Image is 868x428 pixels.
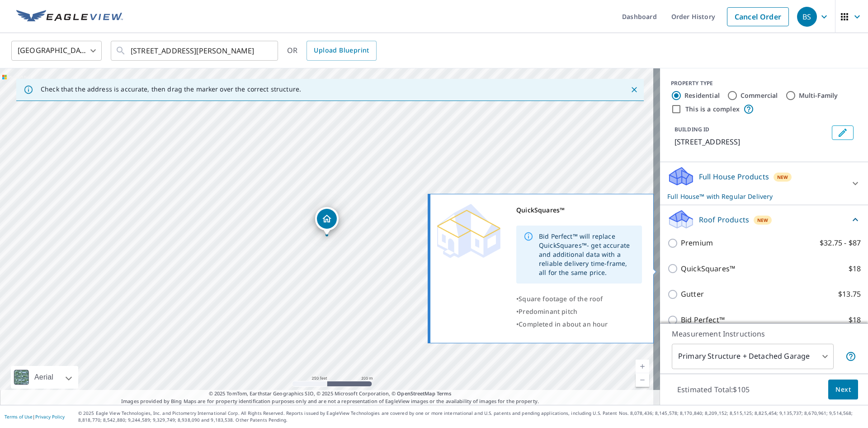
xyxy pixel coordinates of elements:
[685,105,740,114] label: This is a complex
[287,41,377,61] div: OR
[5,414,33,420] a: Terms of Use
[16,10,123,24] img: EV Logo
[78,410,863,423] p: © 2025 Eagle View Technologies, Inc. and Pictometry International Corp. All Rights Reserved. Repo...
[667,166,861,201] div: Full House ProductsNewFull House™ with Regular Delivery
[41,85,301,93] p: Check that the address is accurate, then drag the marker over the correct structure.
[516,318,642,331] div: •
[675,125,709,133] p: BUILDING ID
[636,360,649,373] a: Current Level 17, Zoom In
[672,344,834,369] div: Primary Structure + Detached Garage
[757,216,769,224] span: New
[131,38,259,63] input: Search by address or latitude-longitude
[315,207,339,235] div: Dropped pin, building 1, Residential property, 2505 Poinsettia Dr Dallas, TX 75211
[699,214,749,225] p: Roof Products
[667,192,844,201] p: Full House™ with Regular Delivery
[799,91,838,100] label: Multi-Family
[5,414,65,419] p: |
[681,289,704,300] p: Gutter
[777,173,788,181] span: New
[519,307,577,316] span: Predominant pitch
[672,328,856,339] p: Measurement Instructions
[741,91,778,100] label: Commercial
[32,366,56,389] div: Aerial
[437,390,452,397] a: Terms
[699,171,769,182] p: Full House Products
[628,84,640,96] button: Close
[727,7,789,26] a: Cancel Order
[11,366,78,389] div: Aerial
[838,289,861,300] p: $13.75
[209,390,452,398] span: © 2025 TomTom, Earthstar Geographics SIO, © 2025 Microsoft Corporation, ©
[845,351,856,362] span: Your report will include the primary structure and a detached garage if one exists.
[516,293,642,305] div: •
[684,91,720,100] label: Residential
[35,414,65,420] a: Privacy Policy
[516,305,642,318] div: •
[539,228,635,281] div: Bid Perfect™ will replace QuickSquares™- get accurate and additional data with a reliable deliver...
[671,79,857,87] div: PROPERTY TYPE
[820,237,861,249] p: $32.75 - $87
[519,320,608,328] span: Completed in about an hour
[849,263,861,274] p: $18
[636,373,649,387] a: Current Level 17, Zoom Out
[519,294,603,303] span: Square footage of the roof
[397,390,435,397] a: OpenStreetMap
[437,204,500,258] img: Premium
[681,314,725,326] p: Bid Perfect™
[516,204,642,216] div: QuickSquares™
[832,125,854,140] button: Edit building 1
[797,7,817,27] div: BS
[670,380,757,399] p: Estimated Total: $105
[667,209,861,230] div: Roof ProductsNew
[681,263,735,274] p: QuickSquares™
[307,41,376,61] a: Upload Blueprint
[675,136,828,147] p: [STREET_ADDRESS]
[314,45,369,56] span: Upload Blueprint
[849,314,861,326] p: $18
[681,237,713,249] p: Premium
[11,38,102,63] div: [GEOGRAPHIC_DATA]
[828,380,858,400] button: Next
[835,384,851,395] span: Next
